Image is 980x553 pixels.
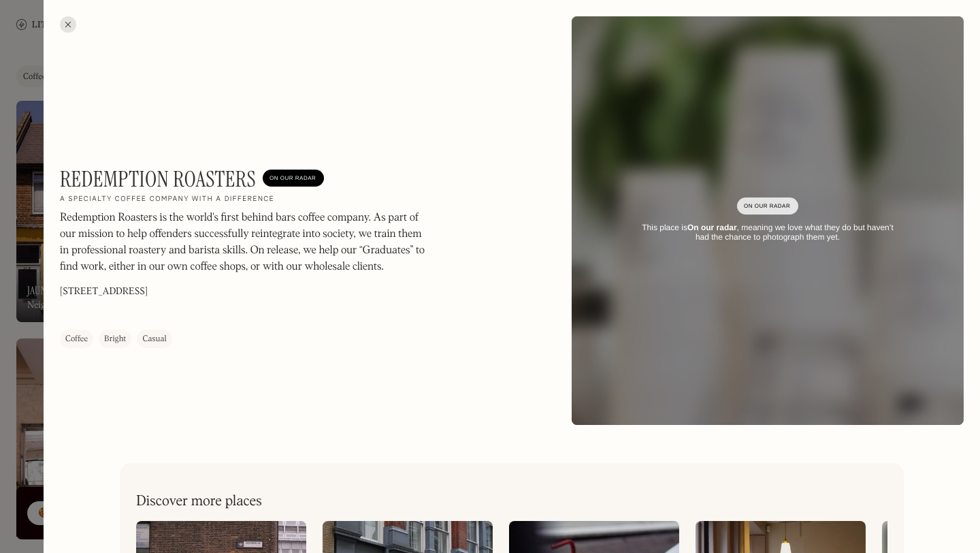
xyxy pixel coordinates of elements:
[60,210,427,275] p: Redemption Roasters is the world's first behind bars coffee company. As part of our mission to he...
[136,493,262,510] h2: Discover more places
[104,332,126,346] div: Bright
[634,223,901,242] div: This place is , meaning we love what they do but haven’t had the chance to photograph them yet.
[142,332,166,346] div: Casual
[687,223,737,232] strong: On our radar
[269,172,317,185] div: On Our Radar
[60,166,256,192] h1: Redemption Roasters
[60,285,148,299] p: [STREET_ADDRESS]
[744,200,791,213] div: On Our Radar
[65,332,88,346] div: Coffee
[60,195,274,204] h2: A specialty coffee company with a difference
[60,306,148,320] p: ‍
